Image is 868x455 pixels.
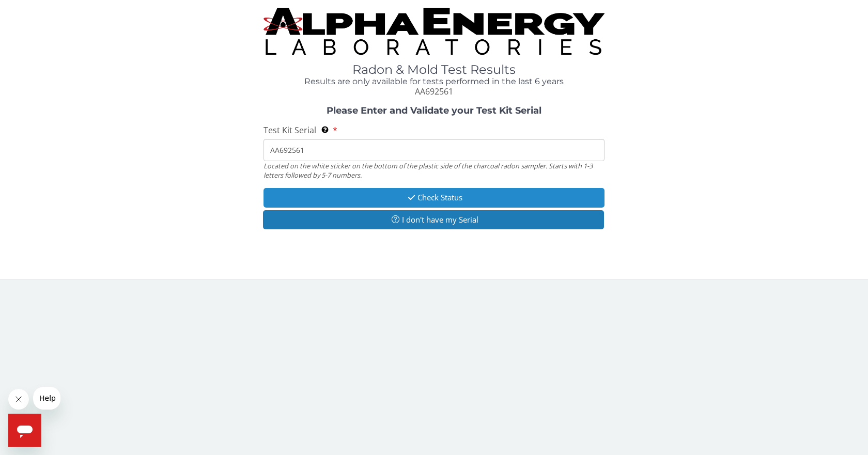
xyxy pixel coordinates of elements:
h1: Radon & Mold Test Results [263,63,605,76]
button: Check Status [263,188,605,207]
div: Located on the white sticker on the bottom of the plastic side of the charcoal radon sampler. Sta... [263,161,605,180]
iframe: Message from company [33,387,60,410]
button: I don't have my Serial [263,210,604,229]
iframe: Close message [8,389,29,410]
h4: Results are only available for tests performed in the last 6 years [263,77,605,86]
img: TightCrop.jpg [263,8,605,55]
strong: Please Enter and Validate your Test Kit Serial [327,105,541,116]
iframe: Button to launch messaging window [8,414,41,447]
span: AA692561 [415,86,453,97]
span: Test Kit Serial [263,124,316,136]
